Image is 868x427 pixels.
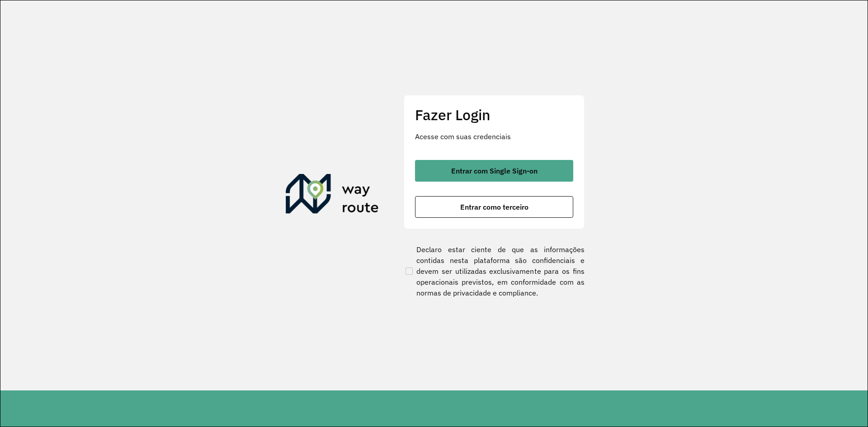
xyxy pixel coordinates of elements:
img: Roteirizador AmbevTech [286,174,379,217]
button: button [415,160,573,182]
button: button [415,196,573,218]
span: Entrar como terceiro [460,203,528,211]
h2: Fazer Login [415,106,573,123]
span: Entrar com Single Sign-on [451,167,538,174]
p: Acesse com suas credenciais [415,131,573,142]
label: Declaro estar ciente de que as informações contidas nesta plataforma são confidenciais e devem se... [404,244,585,298]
